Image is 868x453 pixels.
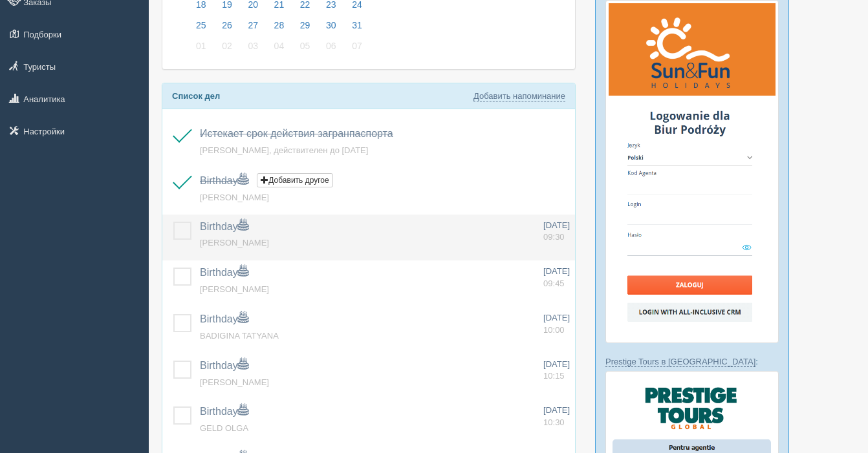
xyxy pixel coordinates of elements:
span: 10:15 [543,371,565,381]
a: Birthday [200,175,248,186]
a: Добавить напоминание [473,91,565,101]
span: 04 [271,37,288,54]
p: : [605,355,779,368]
a: 30 [319,18,343,39]
span: 10:00 [543,325,565,335]
a: Birthday [200,406,248,417]
span: 06 [323,37,340,54]
a: Prestige Tours в [GEOGRAPHIC_DATA] [605,357,755,367]
a: Birthday [200,313,248,324]
a: [DATE] 10:30 [543,405,570,428]
a: Birthday [200,221,248,232]
span: 09:30 [543,232,565,242]
span: [DATE] [543,220,570,230]
a: [PERSON_NAME], действителен до [DATE] [200,145,368,155]
span: 30 [323,17,340,34]
span: 01 [193,37,210,54]
a: 07 [345,39,366,59]
span: 28 [271,17,288,34]
span: [DATE] [543,266,570,276]
a: [PERSON_NAME] [200,193,269,202]
span: 25 [193,17,210,34]
a: 05 [293,39,318,59]
span: 09:45 [543,279,565,288]
a: 04 [267,39,292,59]
a: [PERSON_NAME] [200,284,269,294]
span: [DATE] [543,313,570,322]
a: Birthday [200,267,248,278]
a: 06 [319,39,343,59]
a: Истекает срок действия загранпаспорта [200,128,393,139]
a: [DATE] 09:30 [543,220,570,244]
span: 02 [219,37,235,54]
span: [DATE] [543,405,570,415]
span: 29 [297,17,314,34]
a: [DATE] 10:15 [543,359,570,383]
a: [PERSON_NAME] [200,377,269,387]
a: 27 [241,18,265,39]
a: 26 [215,18,239,39]
b: Список дел [172,91,220,101]
a: 29 [293,18,318,39]
button: Добавить другое [257,173,332,187]
span: 31 [349,17,365,34]
a: 02 [215,39,239,59]
a: 01 [189,39,213,59]
a: BADIGINA TATYANA [200,331,279,341]
a: 31 [345,18,366,39]
a: 03 [241,39,265,59]
span: 05 [297,37,314,54]
span: 07 [349,37,365,54]
a: 25 [189,18,213,39]
a: [DATE] 10:00 [543,312,570,336]
a: [PERSON_NAME] [200,238,269,248]
span: 10:30 [543,417,565,427]
span: 27 [244,17,261,34]
a: [DATE] 09:45 [543,266,570,290]
span: 03 [244,37,261,54]
span: 26 [219,17,235,34]
a: GELD OLGA [200,423,248,433]
a: 28 [267,18,292,39]
span: [DATE] [543,359,570,369]
a: Birthday [200,360,248,371]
